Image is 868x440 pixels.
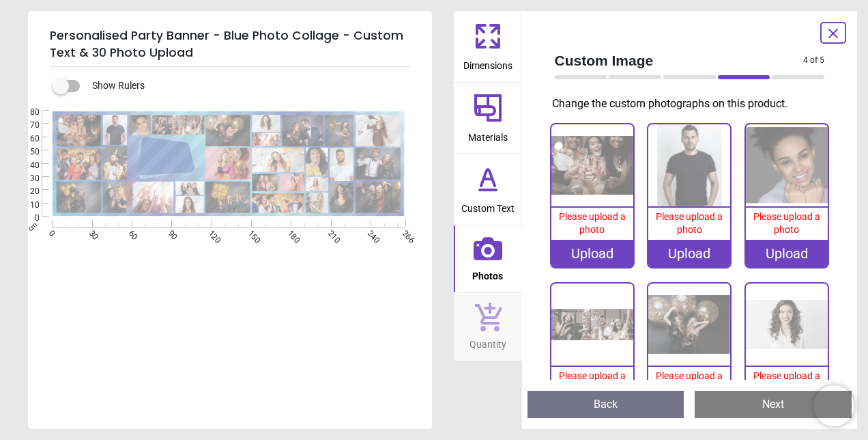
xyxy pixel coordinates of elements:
span: 60 [126,228,134,237]
div: Upload [551,240,633,267]
iframe: Brevo live chat [813,385,854,426]
button: Next [695,391,852,418]
span: 50 [14,146,40,158]
span: 30 [86,228,95,237]
span: Please upload a photo [753,370,820,395]
span: 40 [14,160,40,171]
span: 10 [14,200,40,211]
button: Dimensions [454,11,522,82]
span: Please upload a photo [656,370,723,395]
span: 80 [14,107,40,118]
span: 180 [285,228,294,237]
span: 60 [14,133,40,145]
button: Back [527,391,684,418]
span: cm [27,221,39,233]
span: Please upload a photo [559,370,626,395]
span: Dimensions [463,53,512,73]
span: 210 [325,228,334,237]
span: Photos [472,263,503,284]
span: 266 [399,228,408,237]
button: Materials [454,83,522,154]
button: Quantity [454,292,522,361]
span: Custom Text [461,195,515,216]
div: Upload [648,240,730,267]
span: Please upload a photo [753,211,820,236]
span: 70 [14,120,40,131]
span: 0 [46,228,55,237]
span: 4 of 5 [803,55,824,66]
span: Materials [468,124,508,145]
button: Photos [454,225,522,292]
span: 120 [205,228,214,237]
span: 90 [165,228,174,237]
span: 150 [245,228,254,237]
p: Change the custom photographs on this product. [552,96,836,111]
div: Show Rulers [61,78,432,94]
button: Custom Text [454,154,522,225]
h5: Personalised Party Banner - Blue Photo Collage - Custom Text & 30 Photo Upload [50,22,410,67]
span: 30 [14,173,40,184]
span: 0 [14,212,40,224]
span: Custom Image [555,51,804,70]
span: 20 [14,186,40,197]
div: Upload [746,240,828,267]
span: Please upload a photo [559,211,626,236]
span: Quantity [469,331,506,352]
span: Please upload a photo [656,211,723,236]
span: 240 [364,228,373,237]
